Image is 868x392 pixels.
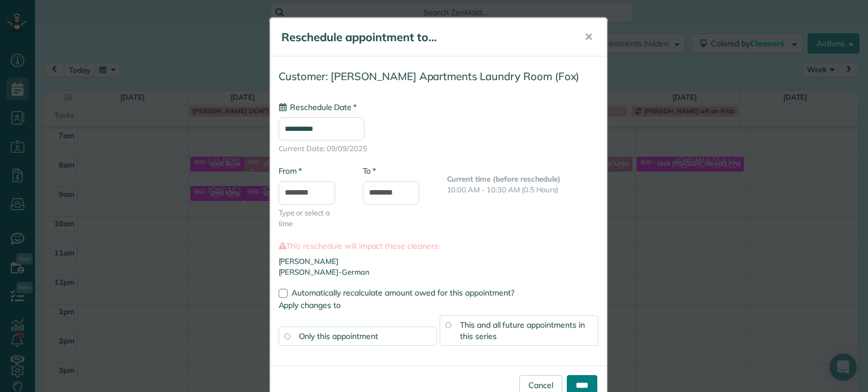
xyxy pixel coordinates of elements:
input: This and all future appointments in this series [445,322,451,328]
label: This reschedule will impact these cleaners: [279,240,598,252]
span: Current Date: 09/09/2025 [279,143,598,154]
label: From [279,165,302,177]
span: ✕ [584,30,593,43]
input: Only this appointment [284,333,290,339]
span: Automatically recalculate amount owed for this appointment? [292,288,514,298]
li: [PERSON_NAME]-German [279,267,598,278]
span: Type or select a time [279,208,346,229]
h5: Reschedule appointment to... [281,29,568,45]
h4: Customer: [PERSON_NAME] Apartments Laundry Room (Fox) [279,71,598,82]
b: Current time (before reschedule) [447,174,561,183]
label: Reschedule Date [279,102,357,113]
span: This and all future appointments in this series [460,320,585,341]
li: [PERSON_NAME] [279,256,598,267]
label: Apply changes to [279,299,598,311]
p: 10:00 AM - 10:30 AM (0.5 Hours) [447,184,598,195]
span: Only this appointment [299,331,378,341]
label: To [363,165,376,177]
